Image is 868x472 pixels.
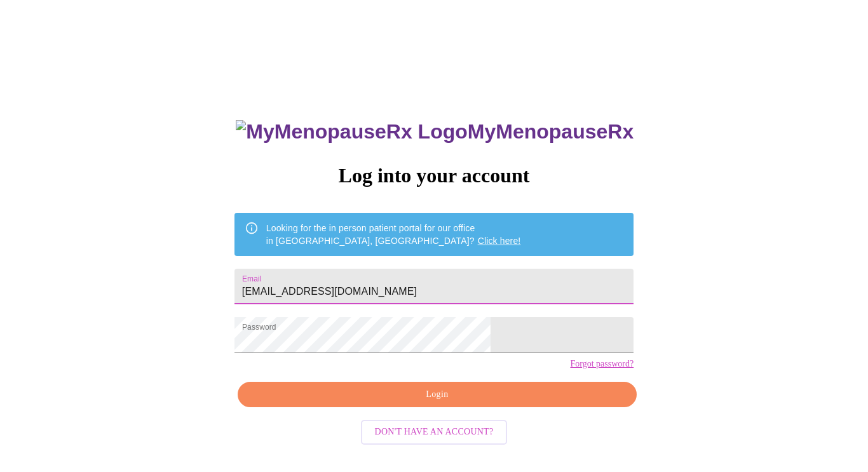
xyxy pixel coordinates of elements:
h3: MyMenopauseRx [236,120,634,144]
button: Don't have an account? [361,420,508,445]
a: Click here! [478,236,521,246]
span: Login [252,387,622,403]
button: Login [238,382,637,408]
a: Don't have an account? [358,426,511,436]
span: Don't have an account? [375,424,494,440]
div: Looking for the in person patient portal for our office in [GEOGRAPHIC_DATA], [GEOGRAPHIC_DATA]? [266,217,521,252]
img: MyMenopauseRx Logo [236,120,467,144]
a: Forgot password? [570,359,634,369]
h3: Log into your account [234,164,634,187]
